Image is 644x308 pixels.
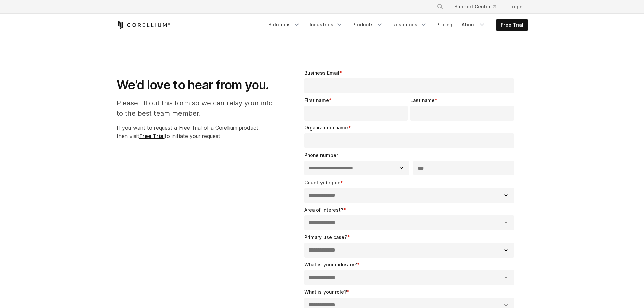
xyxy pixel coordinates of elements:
a: About [458,19,490,31]
span: Country/Region [304,180,340,185]
span: Organization name [304,125,348,131]
span: Phone number [304,152,338,158]
a: Support Center [449,1,501,13]
button: Search [434,1,446,13]
span: What is your industry? [304,262,357,267]
span: First name [304,97,329,103]
a: Corellium Home [117,21,170,29]
span: Last name [410,97,435,103]
a: Free Trial [139,133,165,139]
a: Industries [306,19,347,31]
div: Navigation Menu [429,1,528,13]
a: Resources [388,19,431,31]
span: Primary use case? [304,234,347,240]
a: Free Trial [497,19,527,31]
a: Pricing [432,19,456,31]
span: What is your role? [304,289,347,295]
span: Area of interest? [304,207,343,213]
span: Business Email [304,70,339,76]
p: Please fill out this form so we can relay your info to the best team member. [117,98,280,118]
a: Solutions [264,19,304,31]
a: Login [504,1,528,13]
h1: We’d love to hear from you. [117,77,280,93]
a: Products [348,19,387,31]
div: Navigation Menu [264,19,528,31]
p: If you want to request a Free Trial of a Corellium product, then visit to initiate your request. [117,124,280,140]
